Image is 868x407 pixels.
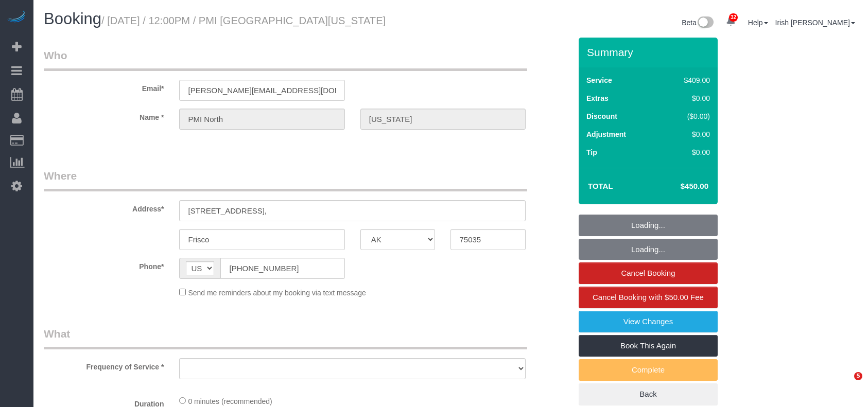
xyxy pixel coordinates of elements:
[662,93,710,103] div: $0.00
[662,147,710,157] div: $0.00
[36,200,171,214] label: Address*
[188,289,366,297] span: Send me reminders about my booking via text message
[593,293,704,302] span: Cancel Booking with $50.00 Fee
[586,93,609,103] label: Extras
[650,182,708,191] h4: $450.00
[579,311,718,332] a: View Changes
[450,229,526,250] input: Zip Code*
[748,19,768,27] a: Help
[579,383,718,405] a: Back
[586,147,597,157] label: Tip
[854,372,862,380] span: 5
[188,397,272,405] span: 0 minutes (recommended)
[101,15,386,26] small: / [DATE] / 12:00PM / PMI [GEOGRAPHIC_DATA][US_STATE]
[697,16,714,30] img: New interface
[662,75,710,85] div: $409.00
[36,109,171,122] label: Name *
[579,262,718,284] a: Cancel Booking
[662,129,710,139] div: $0.00
[586,129,626,139] label: Adjustment
[662,111,710,121] div: ($0.00)
[36,80,171,94] label: Email*
[729,13,738,22] span: 32
[179,80,344,101] input: Email*
[44,10,101,28] span: Booking
[682,19,714,27] a: Beta
[833,372,858,397] iframe: Intercom live chat
[579,287,718,308] a: Cancel Booking with $50.00 Fee
[579,335,718,357] a: Book This Again
[586,75,612,85] label: Service
[775,19,855,27] a: Irish [PERSON_NAME]
[588,182,613,190] strong: Total
[44,326,527,349] legend: What
[721,10,741,33] a: 32
[179,229,344,250] input: City*
[44,168,527,191] legend: Where
[44,48,527,71] legend: Who
[586,111,617,121] label: Discount
[36,358,171,372] label: Frequency of Service *
[6,10,27,25] img: Automaid Logo
[360,109,526,130] input: Last Name*
[36,258,171,272] label: Phone*
[179,109,344,130] input: First Name*
[220,258,344,279] input: Phone*
[587,46,713,58] h3: Summary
